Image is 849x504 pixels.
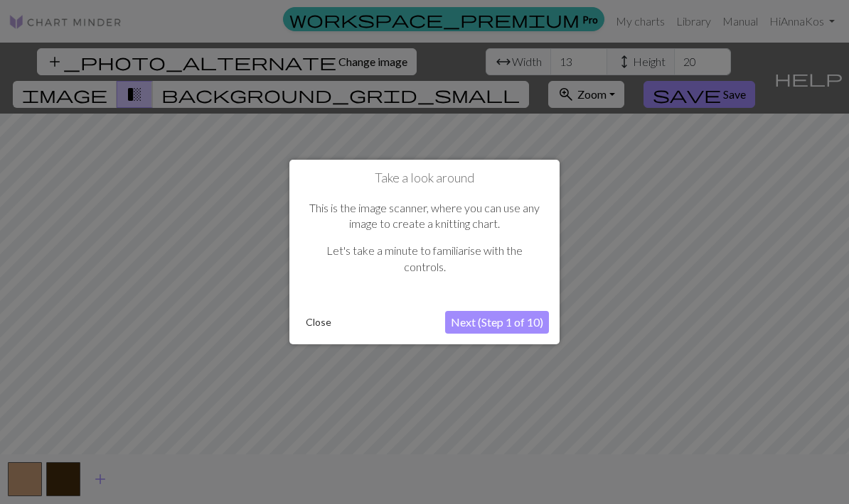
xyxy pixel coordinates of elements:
h1: Take a look around [300,170,549,186]
button: Close [300,312,337,333]
button: Next (Step 1 of 10) [445,311,549,334]
p: Let's take a minute to familiarise with the controls. [307,243,542,275]
div: Take a look around [289,160,560,344]
p: This is the image scanner, where you can use any image to create a knitting chart. [307,200,542,232]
